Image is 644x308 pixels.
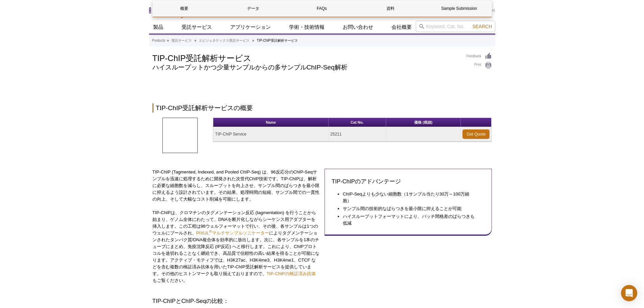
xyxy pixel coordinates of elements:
[152,53,460,63] h1: TIP-ChIP受託解析サービス
[152,103,492,112] h2: TIP-ChIP受託解析サービスの概要
[472,24,492,29] span: Search
[152,64,460,70] h2: ハイスループットかつ少量サンプルからの多サンプルChIP-Seq解析
[152,209,320,284] p: TIP-ChIPは、クロマチンのタグメンテーション反応 (tagmentation) を行うことから始まり、ゲノム全体にわたって、DNAを断片化しながらシーケンス用アダプターを挿入します。この工...
[162,118,198,153] img: TIP-ChIP Service
[252,39,254,42] li: »
[343,191,478,204] li: ChIP-Seqよりも少ない細胞数（1サンプル当たり30万～100万細胞）
[339,21,377,34] a: お問い合わせ
[196,230,269,235] a: PIXUL®マルチサンプルソニケーター
[152,38,165,44] a: Products
[329,127,386,142] td: 25211
[199,38,249,44] a: エピジェネティクス受託サービス
[332,178,485,186] h3: TIP-ChIPのアドバンテージ
[167,39,169,42] li: »
[267,271,316,276] a: TIP-ChIPの検証済み抗体
[329,118,386,127] th: Cat No.
[387,21,416,34] a: 会社概要
[290,0,354,17] a: FAQs
[177,21,216,34] a: 受託サービス
[359,0,422,17] a: 資料
[467,62,492,69] a: Print
[152,169,320,203] p: TIP-ChIP (Tagmented, Indexed, and Pooled ChIP-Seq) は、96反応分のChIP-Seqサンプルを迅速に処理するために開発された次世代ChIP技術で...
[152,297,492,305] h3: TIP-ChIPとChIP-Seqの比較：
[470,23,494,29] button: Search
[194,39,196,42] li: »
[343,213,478,227] li: ハイスループットフォーマットにより、バッチ間格差のばらつきも低減
[621,285,637,301] div: Open Intercom Messenger
[221,0,285,17] a: データ
[427,0,491,17] a: Sample Submission
[386,118,461,127] th: 価格 (税抜)
[467,53,492,60] a: Feedback
[209,229,212,233] sup: ®
[149,21,167,34] a: 製品
[213,127,329,142] td: TIP-ChIP Service
[171,38,192,44] a: 受託サービス
[226,21,275,34] a: アプリケーション
[153,0,216,17] a: 概要
[343,205,478,212] li: サンプル間の技術的なばらつきを最小限に抑えることが可能
[213,118,329,127] th: Name
[257,39,298,42] li: TIP-ChIP受託解析サービス
[462,129,490,139] a: Get Quote
[285,21,329,34] a: 学術・技術情報
[416,21,495,32] input: Keyword, Cat. No.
